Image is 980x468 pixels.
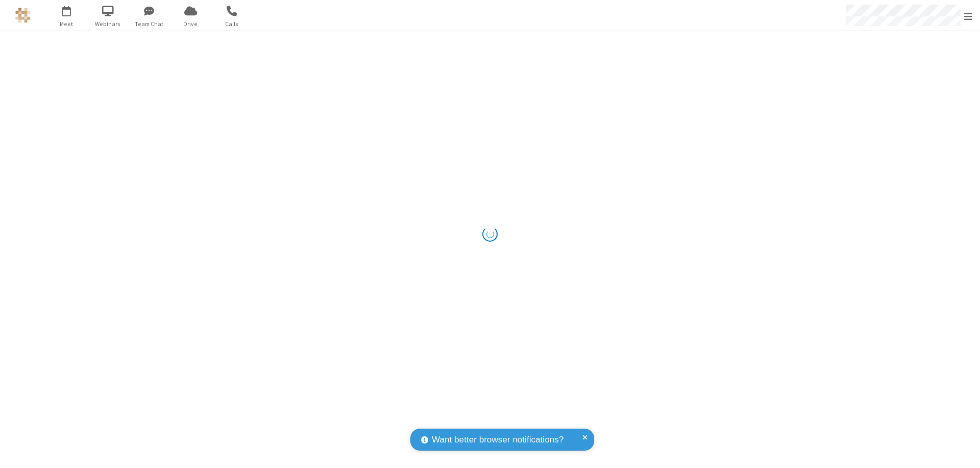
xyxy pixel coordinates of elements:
[130,19,168,29] span: Team Chat
[15,8,31,23] img: QA Selenium DO NOT DELETE OR CHANGE
[213,19,251,29] span: Calls
[432,433,563,447] span: Want better browser notifications?
[47,19,86,29] span: Meet
[89,19,127,29] span: Webinars
[171,19,210,29] span: Drive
